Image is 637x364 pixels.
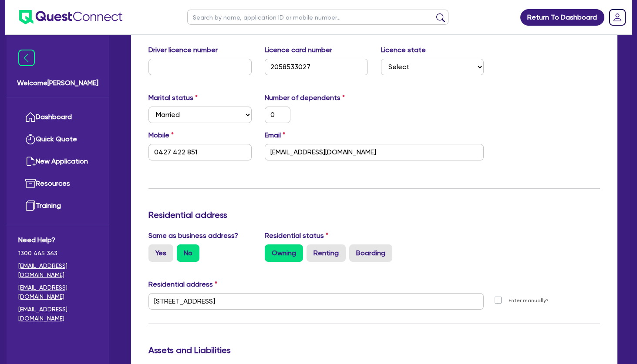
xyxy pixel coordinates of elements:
[177,244,199,262] label: No
[18,173,97,195] a: Resources
[265,230,328,241] label: Residential status
[18,106,97,128] a: Dashboard
[148,345,600,355] h3: Assets and Liabilities
[18,128,97,150] a: Quick Quote
[520,9,604,26] a: Return To Dashboard
[265,93,345,103] label: Number of dependents
[148,93,198,103] label: Marital status
[17,78,98,88] span: Welcome [PERSON_NAME]
[148,279,217,290] label: Residential address
[18,261,97,280] a: [EMAIL_ADDRESS][DOMAIN_NAME]
[606,6,629,29] a: Dropdown toggle
[19,10,122,24] img: quest-connect-logo-blue
[18,235,97,245] span: Need Help?
[265,45,332,55] label: Licence card number
[18,305,97,323] a: [EMAIL_ADDRESS][DOMAIN_NAME]
[148,244,173,262] label: Yes
[25,178,36,189] img: resources
[148,45,218,55] label: Driver licence number
[509,297,549,305] label: Enter manually?
[349,244,392,262] label: Boarding
[265,244,303,262] label: Owning
[18,195,97,217] a: Training
[381,45,426,55] label: Licence state
[148,230,238,241] label: Same as business address?
[187,10,448,25] input: Search by name, application ID or mobile number...
[148,210,600,220] h3: Residential address
[25,200,36,211] img: training
[25,134,36,144] img: quick-quote
[18,249,97,258] span: 1300 465 363
[18,50,35,66] img: icon-menu-close
[148,130,174,140] label: Mobile
[25,156,36,167] img: new-application
[307,244,346,262] label: Renting
[265,130,285,140] label: Email
[18,283,97,301] a: [EMAIL_ADDRESS][DOMAIN_NAME]
[18,150,97,173] a: New Application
